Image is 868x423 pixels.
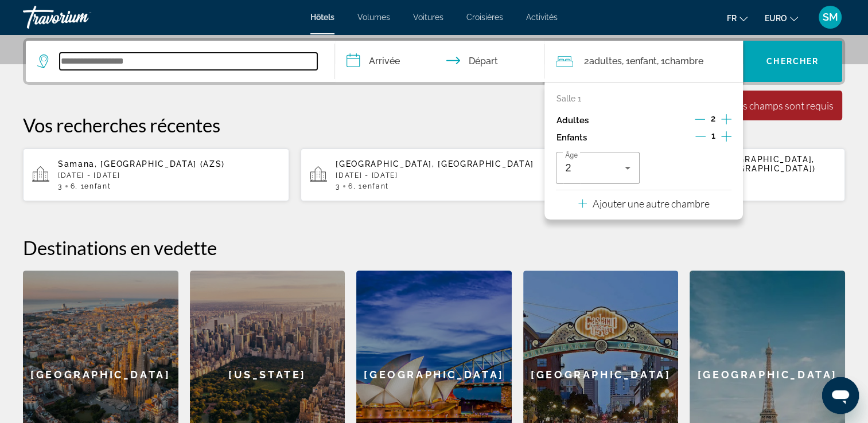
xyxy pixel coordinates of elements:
span: Enfant [363,182,389,190]
span: Enfant [629,56,656,66]
p: Salle 1 [556,94,581,103]
div: Tous les champs sont requis [713,99,834,112]
span: [GEOGRAPHIC_DATA], [GEOGRAPHIC_DATA] [336,159,534,169]
span: 2 [565,162,571,174]
font: 6 [348,182,353,190]
a: Voitures [413,13,443,22]
button: Voyageurs : 2 adultes, 1 enfant [544,41,743,82]
span: Âge [565,152,578,159]
button: Dates d’arrivée et de départ [335,41,545,82]
font: 6 [71,182,76,190]
span: Samana, [GEOGRAPHIC_DATA] (AZS) [58,159,225,169]
h2: Destinations en vedette [23,236,845,259]
font: , 1 [621,56,629,66]
p: [DATE] - [DATE] [58,171,280,179]
button: Décrément des enfants [695,131,706,144]
span: Fr [727,14,737,23]
a: Activités [526,13,558,22]
p: Adultes [556,116,588,126]
a: Travorium [23,2,138,32]
p: [DATE] - [DATE] [336,171,558,179]
span: EURO [765,14,787,23]
span: Adultes [589,56,621,66]
font: , 1 [656,56,664,66]
font: 3 [336,182,340,190]
p: Enfants [556,133,586,143]
a: Volumes [357,13,390,22]
span: Chambre [664,56,703,66]
font: 3 [58,182,63,190]
button: Samana, [GEOGRAPHIC_DATA] (AZS)[DATE] - [DATE]36, 1Enfant [23,148,289,202]
button: Menu utilisateur [815,5,845,29]
font: , 1 [353,182,363,190]
span: 2 [711,114,715,123]
span: SM [823,11,838,23]
a: Croisières [466,13,503,22]
button: Changer la langue [727,10,748,26]
span: Chercher [766,57,819,66]
font: 2 [583,56,589,66]
button: Chercher [743,41,842,82]
button: Augmenter les adultes [721,112,731,129]
button: Décrément des adultes [695,113,705,127]
font: , 1 [75,182,84,190]
span: 1 [711,131,715,140]
a: Hôtels [310,13,334,22]
div: Widget de recherche [26,41,842,82]
span: Enfant [84,182,111,190]
button: Changer de devise [765,10,798,26]
iframe: Bouton de lancement de la fenêtre de messagerie [822,377,859,414]
button: Ajouter une autre chambre [578,190,710,214]
p: Ajouter une autre chambre [593,197,710,210]
p: Vos recherches récentes [23,113,845,136]
button: Augmenter les enfants [721,129,731,146]
button: [GEOGRAPHIC_DATA], [GEOGRAPHIC_DATA][DATE] - [DATE]36, 1Enfant [301,148,567,202]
